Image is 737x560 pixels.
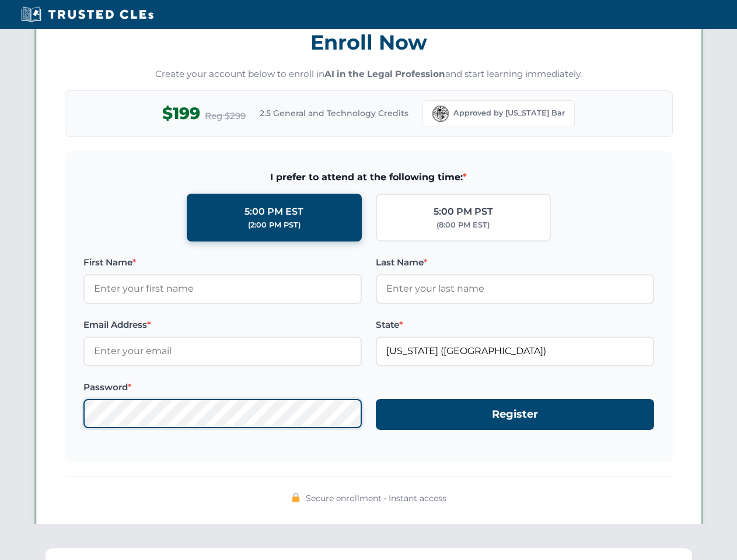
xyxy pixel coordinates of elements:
[65,24,673,61] h3: Enroll Now
[83,170,654,185] span: I prefer to attend at the following time:
[83,318,362,332] label: Email Address
[18,6,157,23] img: Trusted CLEs
[376,274,654,303] input: Enter your last name
[376,337,654,366] input: Florida (FL)
[434,204,493,219] div: 5:00 PM PST
[83,380,362,394] label: Password
[306,492,446,505] span: Secure enrollment • Instant access
[260,107,408,120] span: 2.5 General and Technology Credits
[453,107,565,119] span: Approved by [US_STATE] Bar
[205,109,246,123] span: Reg $299
[432,106,449,122] img: Florida Bar
[324,68,445,79] strong: AI in the Legal Profession
[291,493,301,502] img: 🔒
[244,204,303,219] div: 5:00 PM EST
[376,318,654,332] label: State
[436,219,490,231] div: (8:00 PM EST)
[248,219,301,231] div: (2:00 PM PST)
[83,256,362,269] label: First Name
[83,274,362,303] input: Enter your first name
[162,100,200,127] span: $199
[376,399,654,430] button: Register
[83,337,362,366] input: Enter your email
[65,68,673,81] p: Create your account below to enroll in and start learning immediately.
[376,256,654,269] label: Last Name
